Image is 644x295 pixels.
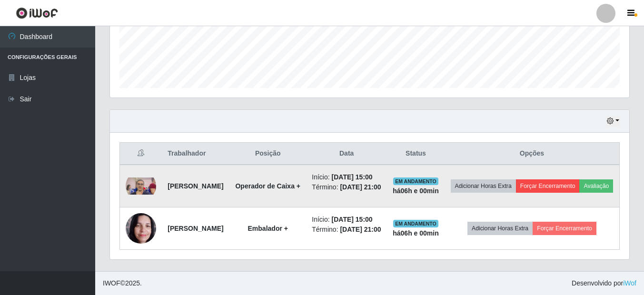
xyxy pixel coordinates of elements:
strong: Embalador + [248,225,288,232]
li: Término: [312,225,381,235]
span: IWOF [103,279,120,287]
th: Opções [445,143,620,165]
time: [DATE] 21:00 [340,226,381,233]
li: Início: [312,215,381,225]
th: Posição [229,143,306,165]
th: Status [387,143,445,165]
strong: [PERSON_NAME] [168,182,223,190]
img: 1748035113765.jpeg [126,177,156,195]
time: [DATE] 15:00 [332,216,373,223]
button: Forçar Encerramento [533,222,596,235]
li: Término: [312,182,381,192]
span: EM ANDAMENTO [393,220,438,227]
th: Trabalhador [162,143,229,165]
button: Avaliação [579,179,613,193]
th: Data [306,143,387,165]
button: Adicionar Horas Extra [451,179,516,193]
strong: Operador de Caixa + [235,182,300,190]
strong: [PERSON_NAME] [168,225,223,232]
span: EM ANDAMENTO [393,177,438,185]
strong: há 06 h e 00 min [393,229,439,237]
button: Adicionar Horas Extra [467,222,533,235]
li: Início: [312,172,381,182]
time: [DATE] 15:00 [332,173,373,181]
span: © 2025 . [103,278,142,288]
img: CoreUI Logo [16,7,58,19]
span: Desenvolvido por [572,278,636,288]
img: 1726745680631.jpeg [126,208,156,248]
strong: há 06 h e 00 min [393,187,439,195]
button: Forçar Encerramento [516,179,580,193]
time: [DATE] 21:00 [340,183,381,191]
a: iWof [623,279,636,287]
